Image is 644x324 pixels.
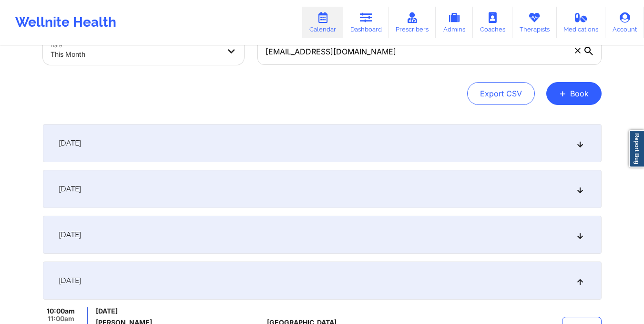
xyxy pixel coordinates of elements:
button: Export CSV [467,82,535,105]
span: [DATE] [59,138,81,148]
a: Dashboard [343,7,389,38]
span: 11:00am [48,315,74,323]
input: Search by patient email [257,38,602,65]
span: 10:00am [47,307,75,315]
span: + [559,91,566,96]
a: Report Bug [629,130,644,167]
a: Calendar [302,7,343,38]
a: Medications [557,7,606,38]
span: [DATE] [59,184,81,194]
button: +Book [546,82,602,105]
a: Prescribers [389,7,436,38]
a: Therapists [512,7,557,38]
span: [DATE] [96,307,263,315]
span: [DATE] [59,276,81,285]
a: Admins [436,7,473,38]
a: Coaches [473,7,512,38]
span: [DATE] [59,230,81,240]
a: Account [605,7,644,38]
